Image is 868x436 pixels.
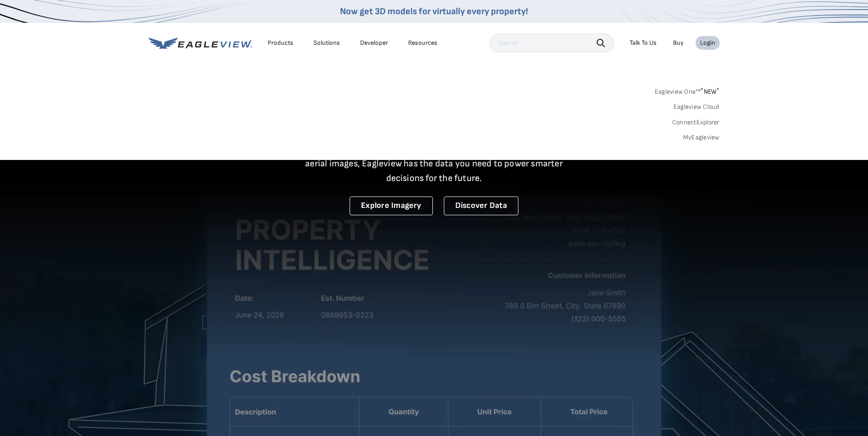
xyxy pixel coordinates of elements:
a: Eagleview Cloud [674,103,720,111]
a: Explore Imagery [350,197,433,215]
a: Now get 3D models for virtually every property! [340,6,528,17]
a: ConnectExplorer [672,118,720,127]
div: Products [268,39,293,47]
div: Resources [408,39,437,47]
input: Search [490,34,614,52]
a: Eagleview One™*NEW* [655,85,720,96]
p: A new era starts here. Built on more than 3.5 billion high-resolution aerial images, Eagleview ha... [294,142,574,186]
div: Login [700,39,715,47]
span: NEW [701,88,719,96]
a: MyEagleview [683,133,720,142]
div: Talk To Us [630,39,657,47]
a: Developer [360,39,388,47]
a: Discover Data [444,197,518,215]
div: Solutions [313,39,340,47]
a: Buy [673,39,684,47]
